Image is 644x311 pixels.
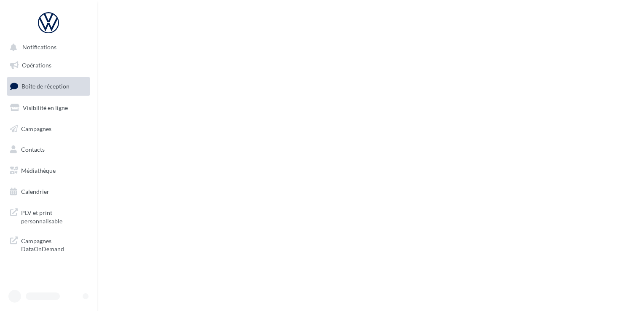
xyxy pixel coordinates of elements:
[5,232,92,257] a: Campagnes DataOnDemand
[23,104,68,111] span: Visibilité en ligne
[22,62,51,69] span: Opérations
[21,146,45,153] span: Contacts
[5,183,92,201] a: Calendrier
[21,235,87,253] span: Campagnes DataOnDemand
[5,120,92,138] a: Campagnes
[5,56,92,74] a: Opérations
[21,167,56,174] span: Médiathèque
[21,83,70,90] span: Boîte de réception
[5,77,92,95] a: Boîte de réception
[22,44,56,51] span: Notifications
[5,162,92,180] a: Médiathèque
[21,207,87,225] span: PLV et print personnalisable
[5,141,92,158] a: Contacts
[5,204,92,228] a: PLV et print personnalisable
[21,188,49,195] span: Calendrier
[5,99,92,117] a: Visibilité en ligne
[21,125,51,132] span: Campagnes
